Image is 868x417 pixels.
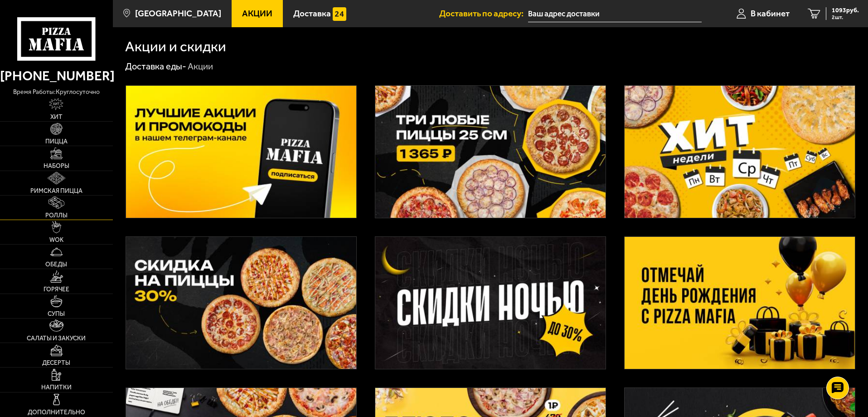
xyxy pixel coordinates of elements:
[27,335,86,342] span: Салаты и закуски
[135,9,221,18] span: [GEOGRAPHIC_DATA]
[49,237,63,243] span: WOK
[50,114,63,120] span: Хит
[832,15,859,20] span: 2 шт.
[125,39,226,54] h1: Акции и скидки
[41,384,72,391] span: Напитки
[44,163,69,169] span: Наборы
[45,261,67,268] span: Обеды
[48,311,65,317] span: Супы
[528,5,702,22] input: Ваш адрес доставки
[188,61,213,73] div: Акции
[44,286,69,293] span: Горячее
[28,409,85,416] span: Дополнительно
[45,212,68,219] span: Роллы
[333,7,346,21] img: 15daf4d41897b9f0e9f617042186c801.svg
[439,9,528,18] span: Доставить по адресу:
[45,138,68,145] span: Пицца
[30,188,82,194] span: Римская пицца
[242,9,272,18] span: Акции
[832,7,859,14] span: 1093 руб.
[751,9,790,18] span: В кабинет
[125,61,186,72] a: Доставка еды-
[42,360,70,366] span: Десерты
[293,9,331,18] span: Доставка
